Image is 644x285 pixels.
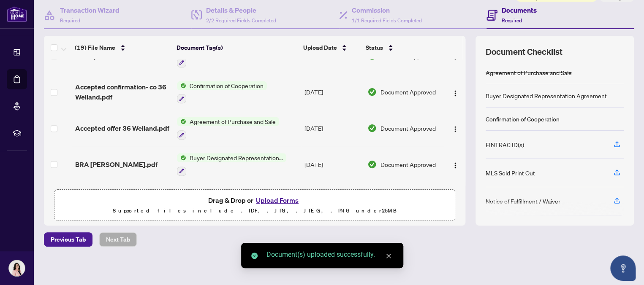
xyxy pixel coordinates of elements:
[99,232,137,247] button: Next Tab
[301,183,364,219] td: [DATE]
[9,260,25,276] img: Profile Icon
[380,160,435,169] span: Document Approved
[186,81,267,90] span: Confirmation of Cooperation
[60,17,80,24] span: Required
[75,43,115,52] span: (19) File Name
[380,87,435,97] span: Document Approved
[60,5,120,15] h4: Transaction Wizard
[266,250,393,260] div: Document(s) uploaded successfully.
[75,123,169,133] span: Accepted offer 36 Welland.pdf
[386,253,391,259] span: close
[301,110,364,146] td: [DATE]
[75,82,170,102] span: Accepted confirmation- co 36 Welland.pdf
[75,159,158,169] span: BRA [PERSON_NAME].pdf
[366,43,383,52] span: Status
[384,251,393,261] a: Close
[177,153,286,176] button: Status IconBuyer Designated Representation Agreement
[448,85,462,99] button: Logo
[610,255,636,281] button: Open asap
[177,117,279,140] button: Status IconAgreement of Purchase and Sale
[448,121,462,135] button: Logo
[367,124,377,133] img: Document Status
[502,17,522,24] span: Required
[177,117,186,126] img: Status Icon
[452,162,459,169] img: Logo
[452,126,459,132] img: Logo
[173,36,299,59] th: Document Tag(s)
[206,17,276,24] span: 2/2 Required Fields Completed
[54,190,455,221] span: Drag & Drop orUpload FormsSupported files include .PDF, .JPG, .JPEG, .PNG under25MB
[486,168,535,177] div: MLS Sold Print Out
[177,81,186,90] img: Status Icon
[206,5,276,15] h4: Details & People
[301,74,364,110] td: [DATE]
[486,68,572,77] div: Agreement of Purchase and Sale
[486,46,562,58] span: Document Checklist
[253,195,301,206] button: Upload Forms
[186,117,279,126] span: Agreement of Purchase and Sale
[251,253,258,259] span: check-circle
[208,195,301,206] span: Drag & Drop or
[486,91,607,100] div: Buyer Designated Representation Agreement
[486,196,560,206] div: Notice of Fulfillment / Waiver
[486,140,524,149] div: FINTRAC ID(s)
[502,5,537,15] h4: Documents
[177,81,267,104] button: Status IconConfirmation of Cooperation
[7,6,27,22] img: logo
[60,206,450,216] p: Supported files include .PDF, .JPG, .JPEG, .PNG under 25 MB
[186,153,286,162] span: Buyer Designated Representation Agreement
[301,146,364,183] td: [DATE]
[51,233,86,246] span: Previous Tab
[352,5,422,15] h4: Commission
[299,36,362,59] th: Upload Date
[44,232,92,247] button: Previous Tab
[177,153,186,162] img: Status Icon
[448,158,462,171] button: Logo
[362,36,440,59] th: Status
[352,17,422,24] span: 1/1 Required Fields Completed
[452,90,459,97] img: Logo
[303,43,337,52] span: Upload Date
[486,114,560,124] div: Confirmation of Cooperation
[367,87,377,97] img: Document Status
[380,124,435,133] span: Document Approved
[367,160,377,169] img: Document Status
[71,36,173,59] th: (19) File Name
